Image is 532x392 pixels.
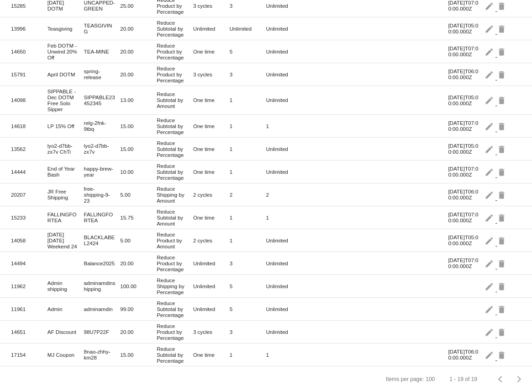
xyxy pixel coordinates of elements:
[497,348,508,362] mat-icon: delete
[157,229,193,252] mat-cell: Reduce Product by Amount
[485,21,495,36] mat-icon: edit
[266,258,302,268] mat-cell: Unlimited
[47,349,84,360] mat-cell: MJ Coupon
[193,281,230,291] mat-cell: Unlimited
[120,0,157,11] mat-cell: 25.00
[448,186,485,203] mat-cell: [DATE]T06:00:00.000Z
[84,118,121,134] mat-cell: relg-2fnk-9tbq
[448,66,485,82] mat-cell: [DATE]T06:00:00.000Z
[230,349,266,360] mat-cell: 1
[448,209,485,226] mat-cell: [DATE]T07:00:00.000Z
[120,258,157,268] mat-cell: 20.00
[47,209,84,226] mat-cell: FALLINGFORTEA
[230,327,266,337] mat-cell: 3
[157,298,193,320] mat-cell: Reduce Subtotal by Percentage
[485,165,495,179] mat-icon: edit
[448,255,485,271] mat-cell: [DATE]T07:00:00.000Z
[230,46,266,57] mat-cell: 5
[230,121,266,131] mat-cell: 1
[11,121,47,131] mat-cell: 14618
[497,142,508,156] mat-icon: delete
[11,69,47,80] mat-cell: 15791
[497,165,508,179] mat-icon: delete
[266,69,302,80] mat-cell: Unlimited
[84,46,121,57] mat-cell: TEA-MINE
[193,189,230,200] mat-cell: 2 cycles
[157,252,193,274] mat-cell: Reduce Product by Percentage
[157,321,193,343] mat-cell: Reduce Product by Percentage
[485,325,495,339] mat-icon: edit
[157,89,193,111] mat-cell: Reduce Subtotal by Amount
[230,235,266,246] mat-cell: 1
[230,304,266,314] mat-cell: 5
[485,348,495,362] mat-icon: edit
[120,46,157,57] mat-cell: 20.00
[11,166,47,177] mat-cell: 14444
[426,376,435,382] div: 100
[84,327,121,337] mat-cell: 98U7P22F
[84,232,121,248] mat-cell: BLACKLABEL2424
[84,304,121,314] mat-cell: adminamdin
[485,233,495,247] mat-icon: edit
[193,0,230,11] mat-cell: 3 cycles
[84,278,121,294] mat-cell: adminamdinshipping
[485,142,495,156] mat-icon: edit
[47,86,84,114] mat-cell: SIPPABLE - Dec DOTM Free Solo Sipper
[157,344,193,366] mat-cell: Reduce Subtotal by Percentage
[84,20,121,37] mat-cell: TEASGIVING
[11,349,47,360] mat-cell: 17154
[485,279,495,293] mat-icon: edit
[193,327,230,337] mat-cell: 3 cycles
[497,256,508,270] mat-icon: delete
[47,121,84,131] mat-cell: LP 15% Off
[47,229,84,252] mat-cell: [DATE][DATE] Weekend 24
[497,302,508,316] mat-icon: delete
[485,119,495,133] mat-icon: edit
[157,138,193,160] mat-cell: Reduce Subtotal by Percentage
[120,23,157,34] mat-cell: 20.00
[157,115,193,137] mat-cell: Reduce Subtotal by Percentage
[157,206,193,229] mat-cell: Reduce Subtotal by Amount
[120,69,157,80] mat-cell: 20.00
[120,95,157,105] mat-cell: 13.00
[47,186,84,203] mat-cell: JR Free Shipping
[485,188,495,202] mat-icon: edit
[193,69,230,80] mat-cell: 3 cycles
[266,121,302,131] mat-cell: 1
[157,161,193,183] mat-cell: Reduce Subtotal by Percentage
[11,212,47,223] mat-cell: 15233
[193,46,230,57] mat-cell: One time
[448,346,485,363] mat-cell: [DATE]T06:00:00.000Z
[266,212,302,223] mat-cell: 1
[193,212,230,223] mat-cell: One time
[193,121,230,131] mat-cell: One time
[230,95,266,105] mat-cell: 1
[497,188,508,202] mat-icon: delete
[448,43,485,59] mat-cell: [DATE]T07:00:00.000Z
[11,46,47,57] mat-cell: 14650
[448,20,485,37] mat-cell: [DATE]T05:00:00.000Z
[230,258,266,268] mat-cell: 3
[497,325,508,339] mat-icon: delete
[157,17,193,40] mat-cell: Reduce Subtotal by Percentage
[266,189,302,200] mat-cell: 2
[120,281,157,291] mat-cell: 100.00
[485,93,495,107] mat-icon: edit
[485,44,495,59] mat-icon: edit
[11,235,47,246] mat-cell: 14058
[11,23,47,34] mat-cell: 13996
[266,0,302,11] mat-cell: Unlimited
[485,302,495,316] mat-icon: edit
[157,183,193,206] mat-cell: Reduce Shipping by Amount
[120,166,157,177] mat-cell: 10.00
[120,121,157,131] mat-cell: 15.00
[386,376,424,382] div: Items per page:
[193,166,230,177] mat-cell: One time
[157,63,193,86] mat-cell: Reduce Product by Percentage
[120,212,157,223] mat-cell: 15.75
[11,144,47,154] mat-cell: 13562
[230,0,266,11] mat-cell: 3
[84,66,121,82] mat-cell: spring-release
[449,376,477,382] div: 1 - 19 of 19
[47,140,84,157] mat-cell: lyo2-d7bb-zx7v ChTi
